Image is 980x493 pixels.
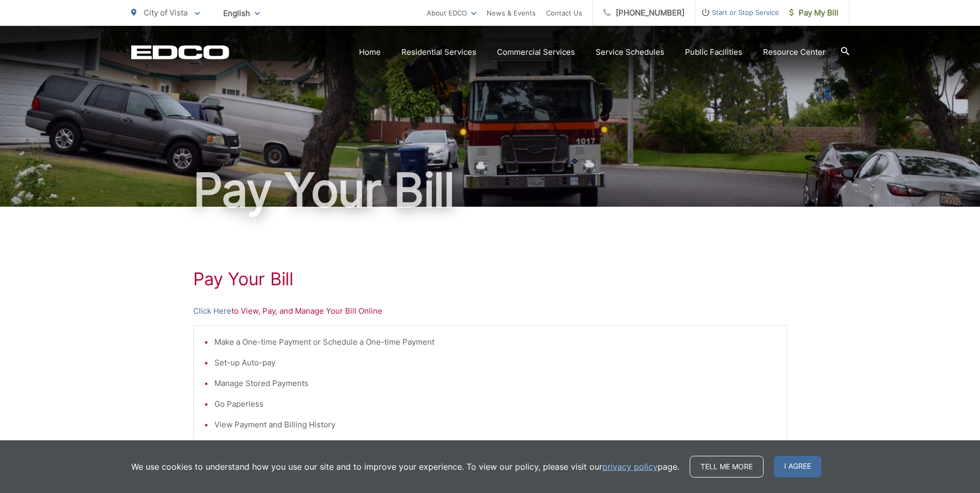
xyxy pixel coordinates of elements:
[193,305,787,317] p: to View, Pay, and Manage Your Bill Online
[685,46,742,58] a: Public Facilities
[763,46,826,58] a: Resource Center
[774,456,821,477] span: I agree
[214,419,776,431] li: View Payment and Billing History
[427,7,476,19] a: About EDCO
[131,460,679,473] p: We use cookies to understand how you use our site and to improve your experience. To view our pol...
[602,460,658,473] a: privacy policy
[214,377,776,390] li: Manage Stored Payments
[497,46,575,58] a: Commercial Services
[401,46,476,58] a: Residential Services
[131,45,229,59] a: EDCD logo. Return to the homepage.
[144,8,188,18] span: City of Vista
[193,269,787,289] h1: Pay Your Bill
[131,164,849,216] h1: Pay Your Bill
[487,7,536,19] a: News & Events
[214,336,776,348] li: Make a One-time Payment or Schedule a One-time Payment
[789,7,838,19] span: Pay My Bill
[215,4,268,22] span: English
[193,305,231,317] a: Click Here
[546,7,582,19] a: Contact Us
[214,357,776,369] li: Set-up Auto-pay
[596,46,664,58] a: Service Schedules
[214,398,776,410] li: Go Paperless
[359,46,381,58] a: Home
[690,456,764,477] a: Tell me more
